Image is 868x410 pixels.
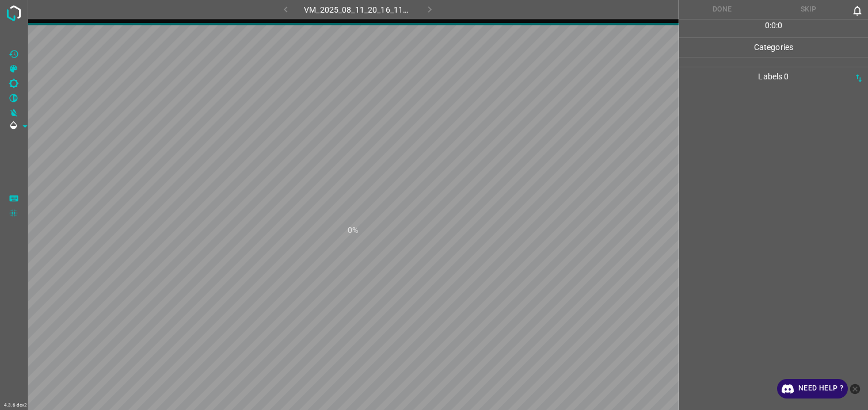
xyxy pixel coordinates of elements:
[679,38,868,57] p: Categories
[304,3,412,19] h6: VM_2025_08_11_20_16_11_603_03.gif
[683,67,865,86] p: Labels 0
[848,379,862,398] button: close-help
[3,3,24,24] img: logo
[771,20,776,32] p: 0
[778,20,782,32] p: 0
[777,379,848,398] a: Need Help ?
[765,20,770,32] p: 0
[1,401,30,410] div: 4.3.6-dev2
[765,20,783,37] div: : :
[348,224,358,236] h1: 0%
